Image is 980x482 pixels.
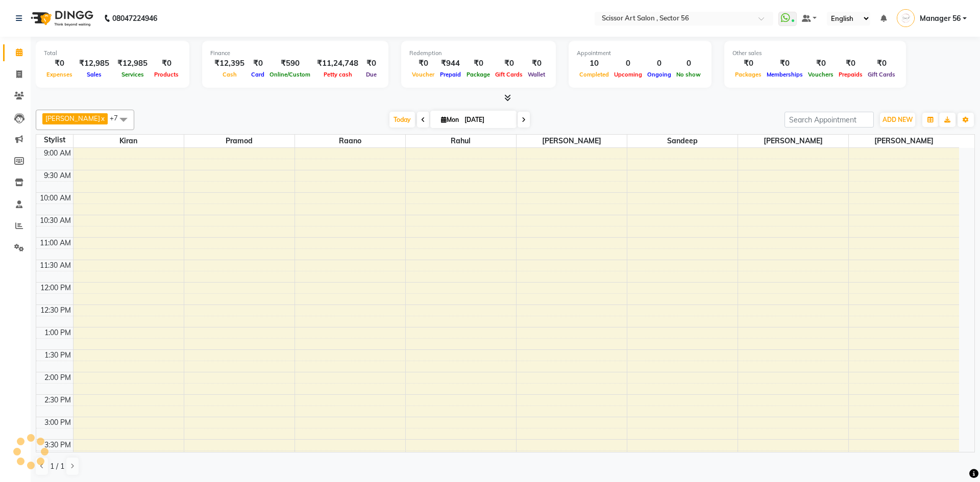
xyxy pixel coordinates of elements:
[409,49,548,58] div: Redemption
[674,71,703,78] span: No show
[249,58,267,69] div: ₹0
[836,58,865,69] div: ₹0
[525,58,548,69] div: ₹0
[42,395,73,405] div: 2:30 PM
[389,112,415,128] span: Today
[437,71,463,78] span: Prepaid
[42,327,73,338] div: 1:00 PM
[437,58,464,69] div: ₹944
[267,58,313,69] div: ₹590
[464,71,493,78] span: Package
[152,71,181,78] span: Products
[493,58,525,69] div: ₹0
[313,58,362,69] div: ₹11,24,748
[184,135,295,147] span: Pramod
[44,71,75,78] span: Expenses
[210,49,380,58] div: Finance
[738,135,848,147] span: [PERSON_NAME]
[525,71,548,78] span: Wallet
[100,114,105,122] a: x
[38,215,73,226] div: 10:30 AM
[577,71,611,78] span: Completed
[674,58,703,69] div: 0
[764,71,805,78] span: Memberships
[883,116,913,123] span: ADD NEW
[577,58,611,69] div: 10
[732,49,898,58] div: Other sales
[805,71,836,78] span: Vouchers
[152,58,181,69] div: ₹0
[805,58,836,69] div: ₹0
[267,71,313,78] span: Online/Custom
[50,461,64,472] span: 1 / 1
[110,114,126,122] span: +7
[732,58,764,69] div: ₹0
[409,71,437,78] span: Voucher
[362,58,380,69] div: ₹0
[363,71,379,78] span: Due
[44,58,75,69] div: ₹0
[249,71,267,78] span: Card
[42,417,73,428] div: 3:00 PM
[461,112,512,128] input: 2025-09-01
[865,71,898,78] span: Gift Cards
[764,58,805,69] div: ₹0
[611,71,645,78] span: Upcoming
[438,116,461,123] span: Mon
[406,135,516,147] span: rahul
[836,71,865,78] span: Prepaids
[920,13,961,24] span: Manager 56
[493,71,525,78] span: Gift Cards
[73,135,184,147] span: Kiran
[44,49,181,58] div: Total
[42,372,73,383] div: 2:00 PM
[45,114,100,122] span: [PERSON_NAME]
[849,135,960,147] span: [PERSON_NAME]
[732,71,764,78] span: Packages
[220,71,239,78] span: Cash
[38,193,73,204] div: 10:00 AM
[75,58,113,69] div: ₹12,985
[865,58,898,69] div: ₹0
[645,58,674,69] div: 0
[84,71,104,78] span: Sales
[517,135,627,147] span: [PERSON_NAME]
[897,9,915,27] img: Manager 56
[113,58,152,69] div: ₹12,985
[321,71,355,78] span: Petty cash
[38,238,73,248] div: 11:00 AM
[880,113,915,127] button: ADD NEW
[119,71,146,78] span: Services
[36,135,73,145] div: Stylist
[38,283,73,293] div: 12:00 PM
[210,58,249,69] div: ₹12,395
[42,350,73,361] div: 1:30 PM
[409,58,437,69] div: ₹0
[42,148,73,159] div: 9:00 AM
[38,305,73,316] div: 12:30 PM
[112,4,157,33] b: 08047224946
[645,71,674,78] span: Ongoing
[464,58,493,69] div: ₹0
[577,49,703,58] div: Appointment
[611,58,645,69] div: 0
[785,112,874,128] input: Search Appointment
[295,135,405,147] span: Raano
[26,4,96,33] img: logo
[42,440,73,450] div: 3:30 PM
[627,135,738,147] span: Sandeep
[42,170,73,181] div: 9:30 AM
[38,260,73,271] div: 11:30 AM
